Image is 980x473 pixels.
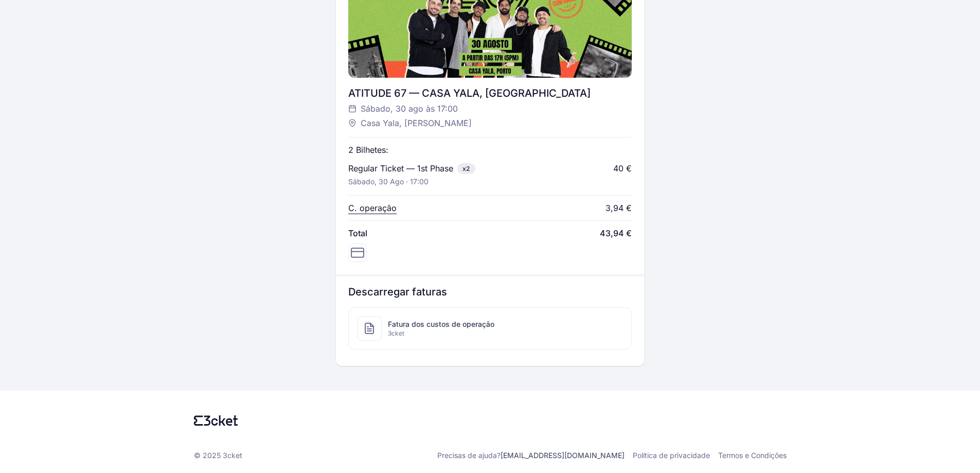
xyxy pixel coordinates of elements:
p: © 2025 3cket [194,450,242,461]
div: ATITUDE 67 — CASA YALA, [GEOGRAPHIC_DATA] [348,86,632,100]
a: Fatura dos custos de operação3cket [348,307,632,349]
h3: Descarregar faturas [348,285,632,299]
span: 43,94 € [600,227,632,239]
div: 40 € [613,162,632,174]
p: Regular Ticket — 1st Phase [348,162,453,174]
div: 3,94 € [605,202,632,214]
span: x2 [457,163,475,174]
span: Casa Yala, [PERSON_NAME] [361,117,472,129]
a: Política de privacidade [633,450,710,461]
p: 2 Bilhetes: [348,144,388,156]
span: 3cket [388,329,494,338]
p: C. operação [348,202,397,214]
a: [EMAIL_ADDRESS][DOMAIN_NAME] [501,451,625,460]
a: Termos e Condições [718,450,787,461]
p: Precisas de ajuda? [437,450,625,461]
span: Total [348,227,367,239]
span: Fatura dos custos de operação [388,319,494,329]
p: Sábado, 30 ago · 17:00 [348,177,429,187]
span: Sábado, 30 ago às 17:00 [361,102,458,115]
